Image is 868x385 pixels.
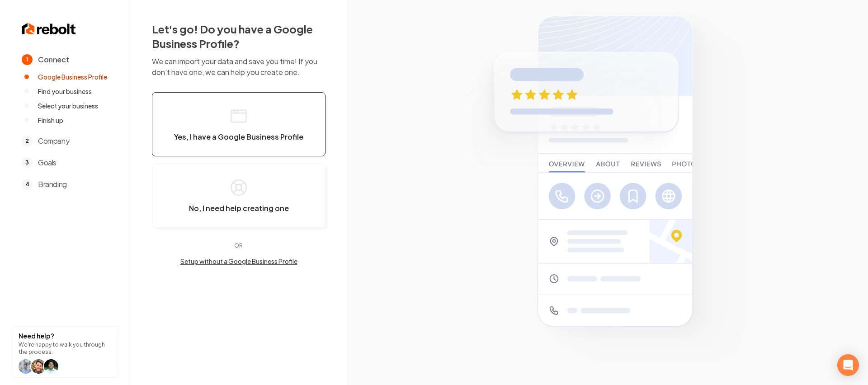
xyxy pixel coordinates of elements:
button: Need help?We're happy to walk you through the process.help icon Willhelp icon Willhelp icon arwin [11,326,119,378]
p: OR [152,242,325,249]
p: We can import your data and save you time! If you don't have one, we can help you create one. [152,56,325,78]
span: No, I need help creating one [189,204,289,213]
div: Open Intercom Messenger [837,354,859,376]
button: No, I need help creating one [152,164,325,228]
button: Yes, I have a Google Business Profile [152,92,325,156]
img: help icon Will [19,359,33,374]
span: Branding [38,179,67,190]
span: 4 [22,179,33,190]
span: 1 [22,54,33,65]
span: Select your business [38,101,98,110]
img: help icon Will [31,359,46,374]
span: Yes, I have a Google Business Profile [174,132,303,141]
h2: Let's go! Do you have a Google Business Profile? [152,22,325,51]
span: 3 [22,157,33,168]
span: 2 [22,136,33,146]
span: Goals [38,157,57,168]
p: We're happy to walk you through the process. [19,341,111,356]
button: Setup without a Google Business Profile [152,257,325,266]
span: Company [38,136,69,146]
span: Finish up [38,116,63,125]
span: Connect [38,54,69,65]
img: help icon arwin [44,359,58,374]
img: Google Business Profile [451,4,764,381]
img: Rebolt Logo [22,22,76,36]
span: Google Business Profile [38,72,107,81]
strong: Need help? [19,332,54,340]
span: Find your business [38,87,92,96]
